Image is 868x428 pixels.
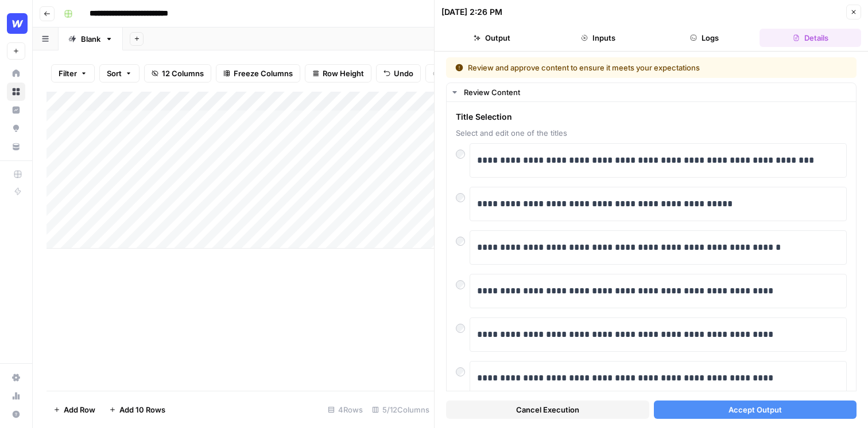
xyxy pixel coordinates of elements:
button: Output [441,29,543,47]
div: Review Content [464,87,849,98]
button: Accept Output [654,400,857,419]
span: Filter [59,68,77,79]
span: Cancel Execution [516,404,579,415]
button: Add Row [46,400,102,419]
a: Usage [7,387,25,405]
button: Review Content [447,83,856,101]
button: Filter [51,64,95,83]
a: Blank [59,28,123,50]
span: Add 10 Rows [119,404,165,415]
button: Freeze Columns [216,64,300,83]
button: Logs [654,29,755,47]
img: Webflow Logo [7,13,28,34]
button: Workspace: Webflow [7,9,25,38]
button: 12 Columns [144,64,211,83]
button: Help + Support [7,405,25,423]
div: 5/12 Columns [367,400,434,419]
div: Blank [81,33,100,45]
a: Your Data [7,138,25,156]
span: Add Row [64,404,95,415]
span: Row Height [323,68,364,79]
span: Freeze Columns [234,68,293,79]
div: 4 Rows [323,400,367,419]
span: Select and edit one of the titles [456,127,847,139]
span: Accept Output [728,404,782,415]
button: Undo [376,64,421,83]
a: Home [7,64,25,83]
button: Cancel Execution [446,400,649,419]
button: Row Height [305,64,371,83]
div: Review and approve content to ensure it meets your expectations [455,62,774,73]
span: Sort [107,68,122,79]
button: Details [759,29,861,47]
a: Insights [7,101,25,119]
span: Undo [394,68,413,79]
span: Title Selection [456,111,847,123]
a: Browse [7,83,25,101]
a: Opportunities [7,119,25,138]
button: Inputs [548,29,649,47]
a: Settings [7,368,25,387]
button: Sort [99,64,139,83]
span: 12 Columns [162,68,204,79]
button: Add 10 Rows [102,400,172,419]
div: [DATE] 2:26 PM [441,6,502,18]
